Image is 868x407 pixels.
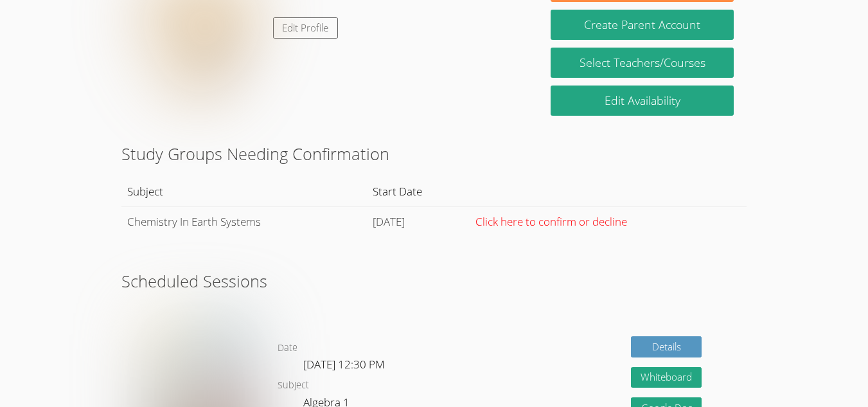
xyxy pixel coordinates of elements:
button: Whiteboard [631,367,702,388]
h2: Scheduled Sessions [121,269,747,293]
td: Chemistry In Earth Systems [121,206,368,237]
span: [DATE] 12:30 PM [303,357,385,372]
h2: Study Groups Needing Confirmation [121,141,747,166]
dt: Subject [278,377,309,393]
th: Start Date [368,177,470,206]
a: Edit Profile [273,17,339,39]
a: Select Teachers/Courses [551,48,734,78]
dt: Date [278,340,297,356]
a: Edit Availability [551,86,734,116]
a: Click here to confirm or decline [475,214,627,229]
button: Create Parent Account [551,10,734,40]
th: Subject [121,177,368,206]
a: Details [631,336,702,357]
td: [DATE] [368,206,470,237]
